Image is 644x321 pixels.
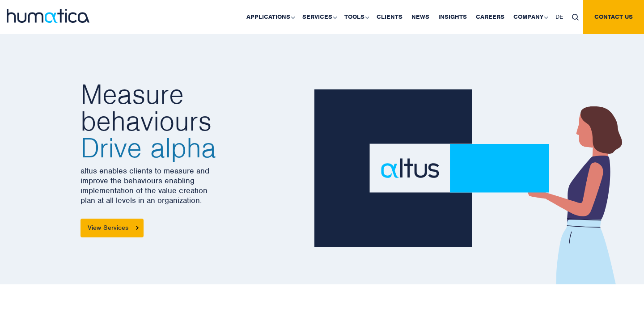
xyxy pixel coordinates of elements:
[7,9,89,23] img: logo
[555,13,563,21] span: DE
[136,226,139,230] img: arrowicon
[80,166,307,205] p: altus enables clients to measure and improve the behaviours enabling implementation of the value ...
[80,219,144,237] a: View Services
[80,81,307,161] h2: Measure behaviours
[572,14,579,21] img: search_icon
[314,89,636,284] img: about_banner1
[80,135,307,161] span: Drive alpha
